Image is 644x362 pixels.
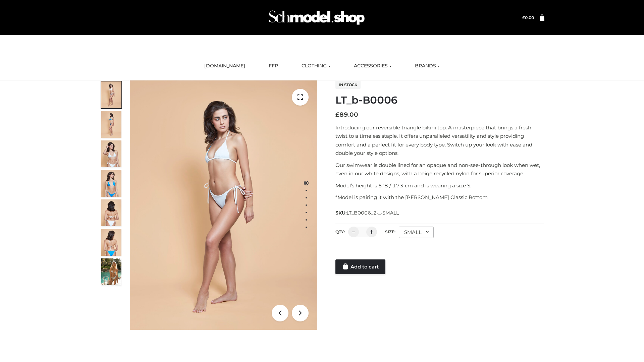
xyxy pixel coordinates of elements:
[335,259,385,274] a: Add to cart
[335,81,361,89] span: In stock
[335,229,345,234] label: QTY:
[335,123,544,158] p: Introducing our reversible triangle bikini top. A masterpiece that brings a fresh twist to a time...
[101,170,121,197] img: ArielClassicBikiniTop_CloudNine_AzureSky_OW114ECO_4-scaled.jpg
[522,15,525,20] span: £
[410,59,445,73] a: BRANDS
[297,59,335,73] a: CLOTHING
[335,193,544,202] p: *Model is pairing it with the [PERSON_NAME] Classic Bottom
[101,229,121,256] img: ArielClassicBikiniTop_CloudNine_AzureSky_OW114ECO_8-scaled.jpg
[264,59,283,73] a: FFP
[522,15,534,20] bdi: 0.00
[335,209,399,217] span: SKU:
[101,258,121,285] img: Arieltop_CloudNine_AzureSky2.jpg
[101,111,121,138] img: ArielClassicBikiniTop_CloudNine_AzureSky_OW114ECO_2-scaled.jpg
[130,80,317,330] img: ArielClassicBikiniTop_CloudNine_AzureSky_OW114ECO_1
[385,229,395,234] label: Size:
[199,59,250,73] a: [DOMAIN_NAME]
[335,94,544,106] h1: LT_b-B0006
[335,111,339,118] span: £
[346,210,399,216] span: LT_B0006_2-_-SMALL
[349,59,396,73] a: ACCESSORIES
[101,81,121,108] img: ArielClassicBikiniTop_CloudNine_AzureSky_OW114ECO_1-scaled.jpg
[266,4,367,31] img: Schmodel Admin 964
[335,111,358,118] bdi: 89.00
[335,161,544,178] p: Our swimwear is double lined for an opaque and non-see-through look when wet, even in our white d...
[335,181,544,190] p: Model’s height is 5 ‘8 / 173 cm and is wearing a size S.
[101,199,121,226] img: ArielClassicBikiniTop_CloudNine_AzureSky_OW114ECO_7-scaled.jpg
[399,227,434,238] div: SMALL
[522,15,534,20] a: £0.00
[101,140,121,167] img: ArielClassicBikiniTop_CloudNine_AzureSky_OW114ECO_3-scaled.jpg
